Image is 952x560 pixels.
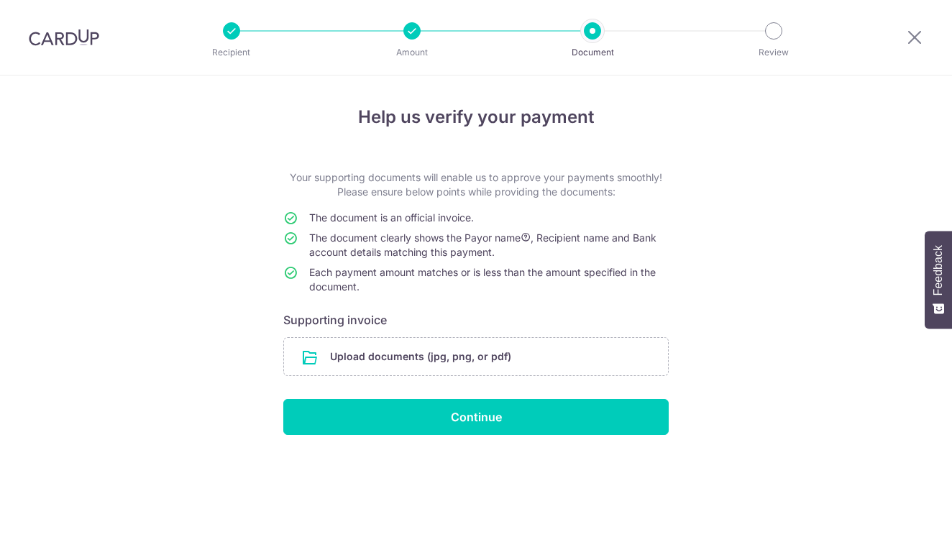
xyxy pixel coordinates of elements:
[178,45,285,60] p: Recipient
[283,399,669,435] input: Continue
[283,337,669,376] div: Upload documents (jpg, png, or pdf)
[720,45,827,60] p: Review
[29,29,99,46] img: CardUp
[359,45,465,60] p: Amount
[283,104,669,130] h4: Help us verify your payment
[539,45,646,60] p: Document
[932,245,945,295] span: Feedback
[309,231,656,258] span: The document clearly shows the Payor name , Recipient name and Bank account details matching this...
[309,266,656,293] span: Each payment amount matches or is less than the amount specified in the document.
[309,211,474,224] span: The document is an official invoice.
[283,311,669,329] h6: Supporting invoice
[283,170,669,199] p: Your supporting documents will enable us to approve your payments smoothly! Please ensure below p...
[925,231,952,329] button: Feedback - Show survey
